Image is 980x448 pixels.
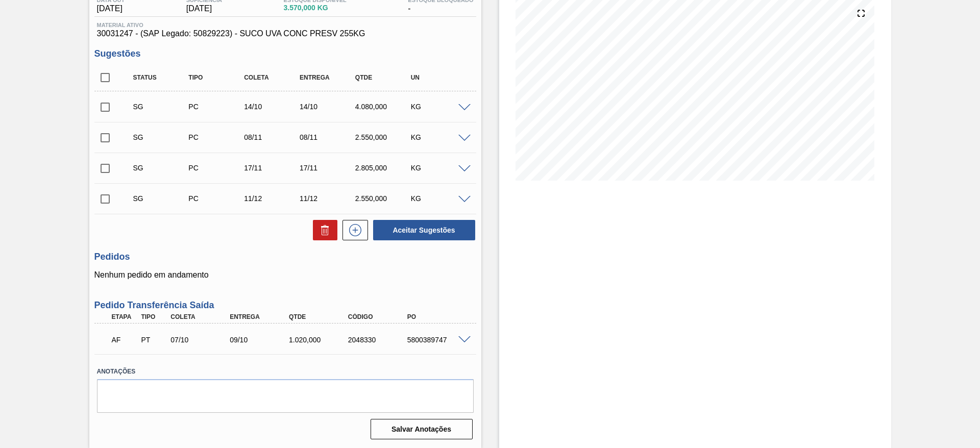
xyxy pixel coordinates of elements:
[168,313,234,320] div: Coleta
[227,313,293,320] div: Entrega
[131,133,192,141] div: Sugestão Criada
[353,133,414,141] div: 2.550,000
[138,313,169,320] div: Tipo
[109,329,140,351] div: Aguardando Faturamento
[408,194,470,203] div: KG
[353,103,414,111] div: 4.080,000
[138,336,169,344] div: Pedido de Transferência
[186,74,248,81] div: Tipo
[241,194,303,203] div: 11/12/2025
[346,336,412,344] div: 2048330
[405,313,471,320] div: PO
[308,220,337,240] div: Excluir Sugestões
[297,103,359,111] div: 14/10/2025
[408,164,470,172] div: KG
[405,336,471,344] div: 5800389747
[241,164,303,172] div: 17/11/2025
[186,103,248,111] div: Pedido de Compra
[97,4,125,13] span: [DATE]
[131,194,192,203] div: Sugestão Criada
[286,336,353,344] div: 1.020,000
[97,364,474,379] label: Anotações
[186,133,248,141] div: Pedido de Compra
[131,103,192,111] div: Sugestão Criada
[109,313,140,320] div: Etapa
[94,300,476,311] h3: Pedido Transferência Saída
[241,74,303,81] div: Coleta
[368,219,476,241] div: Aceitar Sugestões
[353,194,414,203] div: 2.550,000
[353,164,414,172] div: 2.805,000
[186,4,222,13] span: [DATE]
[353,74,414,81] div: Qtde
[408,74,470,81] div: UN
[373,220,475,240] button: Aceitar Sugestões
[112,336,137,344] p: AF
[168,336,234,344] div: 07/10/2025
[408,103,470,111] div: KG
[97,22,474,28] span: Material ativo
[286,313,353,320] div: Qtde
[94,48,476,59] h3: Sugestões
[297,164,359,172] div: 17/11/2025
[131,74,192,81] div: Status
[337,220,368,240] div: Nova sugestão
[94,270,476,280] p: Nenhum pedido em andamento
[241,103,303,111] div: 14/10/2025
[371,419,473,439] button: Salvar Anotações
[408,133,470,141] div: KG
[297,74,359,81] div: Entrega
[97,29,474,38] span: 30031247 - (SAP Legado: 50829223) - SUCO UVA CONC PRESV 255KG
[131,164,192,172] div: Sugestão Criada
[284,4,347,12] span: 3.570,000 KG
[227,336,293,344] div: 09/10/2025
[241,133,303,141] div: 08/11/2025
[297,133,359,141] div: 08/11/2025
[186,164,248,172] div: Pedido de Compra
[346,313,412,320] div: Código
[94,252,476,262] h3: Pedidos
[297,194,359,203] div: 11/12/2025
[186,194,248,203] div: Pedido de Compra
